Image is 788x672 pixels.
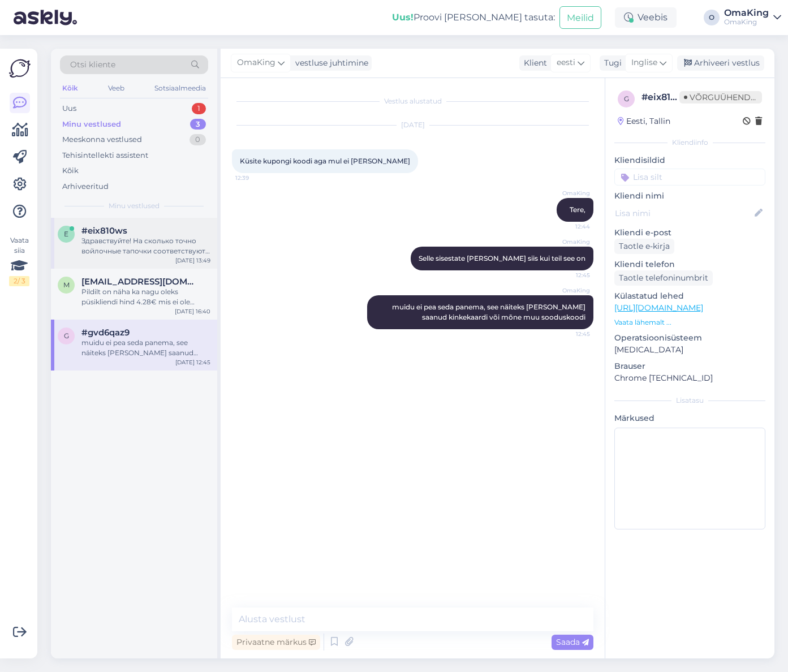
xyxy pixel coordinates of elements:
font: #gvd6qaz9 [81,327,130,338]
font: Minu vestlused [109,201,160,210]
font: 12:39 [235,174,249,182]
font: Külastatud lehed [614,291,684,301]
font: muidu ei pea seda panema, see näiteks [PERSON_NAME] saanud kinkekaardi või mõne muu sooduskoodi [81,338,198,377]
font: Privaatne märkus [236,637,307,647]
font: Meilid [567,12,594,23]
font: Sotsiaalmeedia [154,84,206,92]
font: Otsi kliente [70,59,115,70]
font: Здравствуйте! На сколько точно войлочные тапочки соответствуют размеру ноги? [81,236,210,265]
button: Meilid [559,6,601,28]
span: #gvd6qaz9 [81,328,130,338]
font: muidu ei pea seda panema, see näiteks [PERSON_NAME] saanud kinkekaardi või mõne muu sooduskoodi [392,303,587,321]
font: / 3 [18,277,25,285]
font: Kliendi e-post [614,227,671,238]
font: Vaata lähemalt ... [614,318,671,326]
font: Tere, [570,205,585,214]
font: #eix810ws [81,225,127,236]
font: Arhiveeri vestlus [694,58,760,68]
font: 3 [196,119,200,128]
font: e [64,230,68,238]
font: 1 [197,104,200,113]
font: OmaKing [237,57,275,67]
font: Veeb [108,84,124,92]
font: Veebis [638,12,668,23]
font: OmaKing [724,7,769,18]
font: OmaKing [724,18,757,26]
font: Uus [62,104,76,113]
font: Tugi [604,58,622,68]
font: m [63,281,70,289]
font: 2 [14,277,18,285]
font: Meeskonna vestlused [62,135,142,144]
font: 12:45 [576,272,590,279]
font: Uus! [392,12,414,23]
font: g [624,94,629,103]
font: OmaKing [562,287,590,294]
font: Pildilt on näha ka nagu oleks püsikliendi hind 4.28€ mis ei ole võimalik, sest püsiklient saab al... [81,287,209,337]
font: Kliendi telefon [614,259,675,269]
font: Selle sisestate [PERSON_NAME] siis kui teil see on [419,254,585,262]
font: 12:44 [575,223,590,230]
font: Inglise [631,57,657,67]
font: Vaata siia [10,236,29,255]
font: Lisatasu [676,396,704,404]
font: Taotle e-kirja [619,241,670,251]
font: Kõik [62,84,78,92]
font: Kliendiinfo [672,138,708,147]
font: Chrome [TECHNICAL_ID] [614,373,713,383]
font: [MEDICAL_DATA] [614,344,683,355]
font: Võrguühenduseta [690,92,777,102]
font: [DATE] [401,120,425,129]
font: Vestlus alustatud [384,97,442,105]
img: Askly logo [9,58,31,79]
input: Lisa nimi [615,207,752,219]
font: O [709,13,714,21]
font: Kliendi nimi [614,191,664,201]
font: g [64,331,69,340]
font: Arhiveeritud [62,182,109,191]
font: [EMAIL_ADDRESS][DOMAIN_NAME] [81,276,237,287]
a: [URL][DOMAIN_NAME] [614,303,703,313]
font: Küsite kupongi koodi aga mul ei [PERSON_NAME] [240,157,410,165]
font: Klient [524,58,547,68]
font: Kõik [62,166,79,175]
input: Lisa silt [614,169,765,186]
font: [DATE] 16:40 [175,308,210,315]
font: OmaKing [562,238,590,245]
a: OmaKingOmaKing [724,8,781,27]
font: eesti [557,57,575,67]
font: Eesti, Tallin [626,116,670,126]
font: [DATE] 13:49 [175,257,210,264]
font: OmaKing [562,189,590,197]
font: Brauser [614,361,645,371]
font: Minu vestlused [62,119,121,128]
span: marina.mamutova@gmail.com [81,277,199,287]
font: 0 [195,135,200,144]
font: eix810ws [648,92,690,102]
font: Saada [556,637,580,647]
font: vestluse juhtimine [295,58,368,68]
font: Kliendisildid [614,155,665,165]
font: Taotle telefoninumbrit [619,273,708,283]
font: Operatsioonisüsteem [614,333,702,343]
span: #eix810ws [81,226,127,236]
font: # [641,92,648,102]
font: Proovi [PERSON_NAME] tasuta: [414,12,555,23]
font: Märkused [614,413,654,423]
font: [DATE] 12:45 [175,359,210,366]
font: 12:45 [576,330,590,338]
font: Tehisintellekti assistent [62,150,148,160]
